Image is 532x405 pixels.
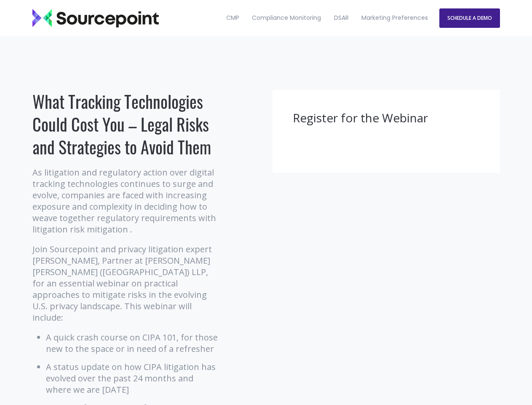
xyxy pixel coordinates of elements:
[32,167,220,235] p: As litigation and regulatory action over digital tracking technologies continues to surge and evo...
[32,243,220,323] p: Join Sourcepoint and privacy litigation expert [PERSON_NAME], Partner at [PERSON_NAME] [PERSON_NA...
[32,90,220,158] h1: What Tracking Technologies Could Cost You – Legal Risks and Strategies to Avoid Them
[46,332,220,354] li: A quick crash course on CIPA 101, for those new to the space or in need of a refresher
[293,110,480,126] h3: Register for the Webinar
[32,9,159,27] img: Sourcepoint_logo_black_transparent (2)-2
[46,361,220,395] li: A status update on how CIPA litigation has evolved over the past 24 months and where we are [DATE]
[439,8,500,28] a: SCHEDULE A DEMO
